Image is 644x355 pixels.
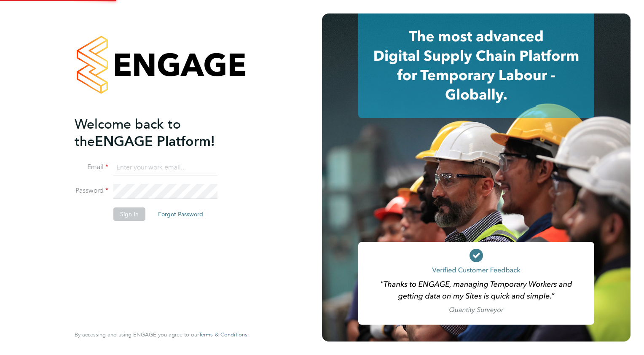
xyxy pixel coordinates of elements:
span: Terms & Conditions [199,331,247,338]
span: By accessing and using ENGAGE you agree to our [75,331,247,338]
h2: ENGAGE Platform! [75,116,239,150]
label: Email [75,163,108,172]
input: Enter your work email... [113,160,217,175]
button: Forgot Password [151,207,210,221]
button: Sign In [113,207,145,221]
label: Password [75,186,108,195]
a: Terms & Conditions [199,331,247,338]
span: Welcome back to the [75,116,181,150]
